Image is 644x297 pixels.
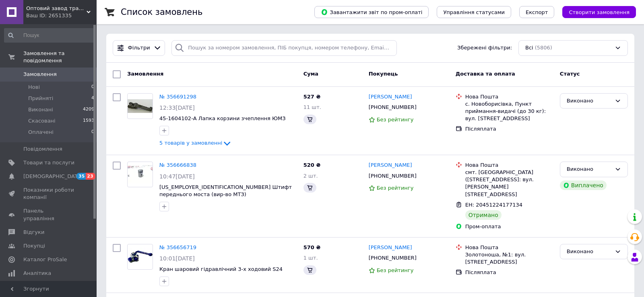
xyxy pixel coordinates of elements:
span: Без рейтингу [377,267,414,273]
a: [PERSON_NAME] [369,162,412,169]
span: Управління статусами [443,9,505,15]
input: Пошук [4,28,95,43]
input: Пошук за номером замовлення, ПІБ покупця, номером телефону, Email, номером накладної [171,40,397,56]
div: Післяплата [465,269,553,276]
span: Збережені фільтри: [457,44,512,52]
a: [PERSON_NAME] [369,93,412,101]
img: Фото товару [128,165,153,184]
span: Каталог ProSale [23,256,67,263]
span: Скасовані [28,117,56,125]
div: Золотоноша, №1: вул. [STREET_ADDRESS] [465,251,553,266]
span: 5 товарів у замовленні [159,140,222,146]
div: Отримано [465,210,502,220]
div: [PHONE_NUMBER] [367,171,418,181]
div: [PHONE_NUMBER] [367,253,418,263]
h1: Список замовлень [121,7,202,17]
span: 1 шт. [303,255,318,261]
button: Завантажити звіт по пром-оплаті [314,6,429,18]
span: Оплачені [28,129,54,136]
span: Оптовий завод тракторних запчастин [26,5,87,12]
span: Відгуки [23,229,44,236]
span: Покупець [369,71,398,77]
div: Післяплата [465,125,553,133]
span: 1593 [83,117,94,125]
div: Виплачено [560,180,607,190]
span: 10:47[DATE] [159,173,195,180]
span: 0 [91,84,94,91]
span: Панель управління [23,207,74,222]
a: Фото товару [127,93,153,119]
span: Товари та послуги [23,159,74,166]
span: 570 ₴ [303,244,321,250]
span: Статус [560,71,580,77]
span: 0 [91,129,94,136]
span: ЕН: 20451224177134 [465,202,522,208]
a: 45-1604102-А Лапка корзини зчеплення ЮМЗ [159,115,285,121]
span: Всі [525,44,533,52]
span: Прийняті [28,95,53,102]
span: 520 ₴ [303,162,321,168]
div: Нова Пошта [465,93,553,100]
span: Показники роботи компанії [23,186,74,201]
button: Управління статусами [437,6,511,18]
div: Ваш ID: 2651335 [26,12,97,19]
span: Без рейтингу [377,117,414,123]
div: Виконано [567,165,611,174]
a: Фото товару [127,244,153,270]
span: Аналітика [23,270,51,277]
a: 5 товарів у замовленні [159,140,232,146]
span: 2 шт. [303,173,318,179]
span: Cума [303,71,318,77]
a: № 356691298 [159,94,196,100]
span: Виконані [28,106,53,113]
span: Завантажити звіт по пром-оплаті [321,8,422,16]
span: (5806) [535,45,552,51]
a: Створити замовлення [554,9,636,15]
span: 527 ₴ [303,94,321,100]
div: [PHONE_NUMBER] [367,102,418,113]
span: Створити замовлення [569,9,630,15]
span: 4209 [83,106,94,113]
div: Виконано [567,248,611,256]
span: [DEMOGRAPHIC_DATA] [23,173,83,180]
span: Експорт [526,9,548,15]
span: Нові [28,84,40,91]
button: Створити замовлення [562,6,636,18]
span: 23 [86,173,95,180]
div: смт. [GEOGRAPHIC_DATA] ([STREET_ADDRESS]: вул. [PERSON_NAME][STREET_ADDRESS] [465,169,553,198]
span: Без рейтингу [377,185,414,191]
a: [PERSON_NAME] [369,244,412,252]
span: 11 шт. [303,104,321,110]
span: Замовлення та повідомлення [23,50,97,64]
a: № 356666838 [159,162,196,168]
span: Замовлення [127,71,163,77]
span: 10:01[DATE] [159,255,195,262]
button: Експорт [519,6,555,18]
a: № 356656719 [159,244,196,250]
img: Фото товару [128,99,153,113]
span: 4 [91,95,94,102]
div: с. Новоборисівка, Пункт приймання-видачі (до 30 кг): вул. [STREET_ADDRESS] [465,100,553,123]
span: Покупці [23,242,45,250]
div: Виконано [567,97,611,105]
div: Нова Пошта [465,244,553,251]
img: Фото товару [128,248,153,266]
span: 35 [76,173,86,180]
span: 12:33[DATE] [159,104,195,111]
span: Повідомлення [23,145,62,153]
a: Кран шаровий гідравлічний 3-х ходовий S24 [159,266,283,272]
a: [US_EMPLOYER_IDENTIFICATION_NUMBER] Штифт переднього моста (вир-во МТЗ) [159,184,292,198]
a: Фото товару [127,162,153,187]
div: Нова Пошта [465,162,553,169]
div: Пром-оплата [465,223,553,230]
span: Замовлення [23,71,57,78]
span: Доставка та оплата [456,71,515,77]
span: Фільтри [128,44,150,52]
